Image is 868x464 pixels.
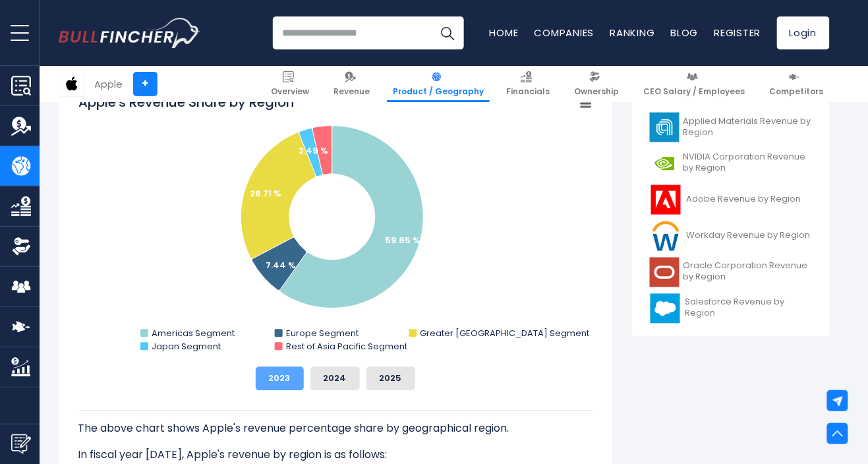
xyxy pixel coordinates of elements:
[393,86,484,97] span: Product / Geography
[256,367,304,391] button: 2023
[501,66,556,102] a: Financials
[650,113,680,142] img: AMAT logo
[650,258,680,287] img: ORCL logo
[133,72,158,96] a: +
[650,294,681,324] img: CRM logo
[650,221,683,251] img: WDAY logo
[266,260,296,272] text: 7.44 %
[685,297,812,320] span: Salesforce Revenue by Region
[152,341,221,353] text: Japan Segment
[420,328,589,340] text: Greater [GEOGRAPHIC_DATA] Segment
[507,86,550,97] span: Financials
[642,218,820,254] a: Workday Revenue by Region
[575,86,620,97] span: Ownership
[642,291,820,327] a: Salesforce Revenue by Region
[569,66,625,102] a: Ownership
[683,261,812,283] span: Oracle Corporation Revenue by Region
[642,254,820,291] a: Oracle Corporation Revenue by Region
[78,93,593,357] svg: Apple's Revenue Share by Region
[642,146,820,182] a: NVIDIA Corporation Revenue by Region
[644,86,745,97] span: CEO Salary / Employees
[266,66,316,102] a: Overview
[431,16,464,49] button: Search
[78,448,593,463] p: In fiscal year [DATE], Apple's revenue by region is as follows:
[328,66,376,102] a: Revenue
[95,76,123,92] div: Apple
[777,16,830,49] a: Login
[366,367,415,391] button: 2025
[59,18,200,48] a: Go to homepage
[642,109,820,146] a: Applied Materials Revenue by Region
[610,26,655,40] a: Ranking
[687,231,811,242] span: Workday Revenue by Region
[59,71,84,96] img: AAPL logo
[59,18,201,48] img: Bullfincher logo
[152,328,235,340] text: Americas Segment
[310,367,360,391] button: 2024
[490,26,519,40] a: Home
[272,86,310,97] span: Overview
[299,144,328,157] text: 2.49 %
[387,66,490,102] a: Product / Geography
[638,66,751,102] a: CEO Salary / Employees
[385,235,420,247] text: 59.85 %
[650,149,680,179] img: NVDA logo
[285,341,407,353] text: Rest of Asia Pacific Segment
[714,26,761,40] a: Register
[250,188,281,200] text: 26.71 %
[334,86,370,97] span: Revenue
[11,237,31,256] img: Ownership
[683,116,812,138] span: Applied Materials Revenue by Region
[535,26,594,40] a: Companies
[671,26,699,40] a: Blog
[687,194,801,206] span: Adobe Revenue by Region
[650,185,683,215] img: ADBE logo
[764,66,830,102] a: Competitors
[683,152,812,175] span: NVIDIA Corporation Revenue by Region
[642,182,820,218] a: Adobe Revenue by Region
[683,80,812,102] span: Infosys Limited Revenue by Region
[285,328,358,340] text: Europe Segment
[770,86,824,97] span: Competitors
[78,93,294,111] tspan: Apple's Revenue Share by Region
[78,421,593,437] p: The above chart shows Apple's revenue percentage share by geographical region.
